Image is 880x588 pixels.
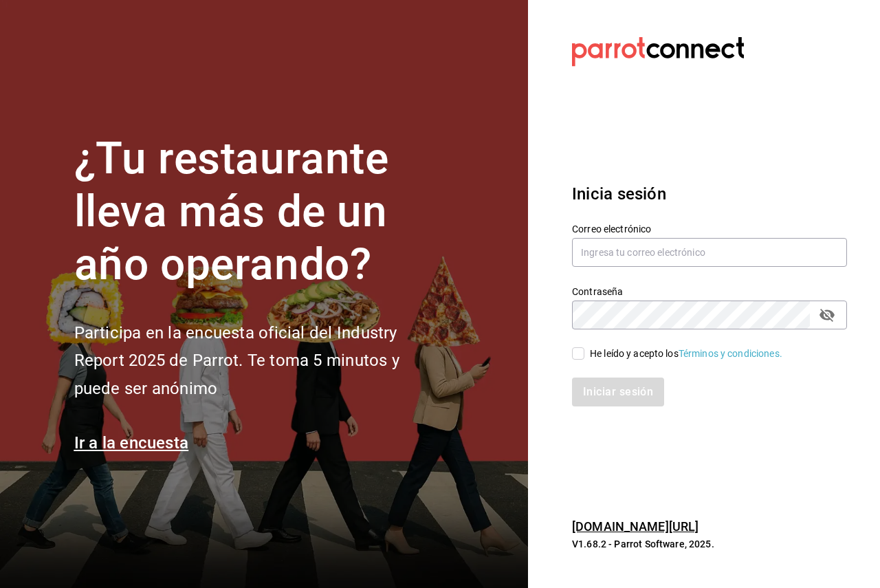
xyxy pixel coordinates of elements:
[572,238,847,267] input: Ingresa tu correo electrónico
[572,537,847,551] p: V1.68.2 - Parrot Software, 2025.
[74,133,445,291] h1: ¿Tu restaurante lleva más de un año operando?
[572,224,847,234] label: Correo electrónico
[679,348,782,359] a: Términos y condiciones.
[74,319,445,403] h2: Participa en la encuesta oficial del Industry Report 2025 de Parrot. Te toma 5 minutos y puede se...
[74,433,189,453] a: Ir a la encuesta
[572,287,847,296] label: Contraseña
[815,303,839,327] button: passwordField
[572,519,698,534] a: [DOMAIN_NAME][URL]
[572,182,847,206] h3: Inicia sesión
[590,347,782,361] div: He leído y acepto los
